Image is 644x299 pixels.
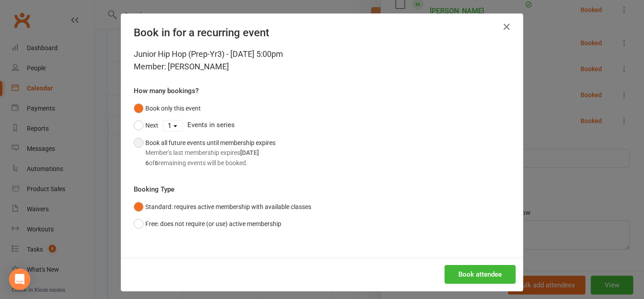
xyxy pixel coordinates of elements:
div: of remaining events will be booked. [145,158,275,168]
strong: [DATE] [240,149,259,156]
button: Book only this event [134,100,201,117]
button: Standard: requires active membership with available classes [134,198,311,215]
button: Close [500,20,514,34]
div: Book all future events until membership expires [145,138,275,168]
button: Book attendee [445,265,516,284]
div: Open Intercom Messenger [9,269,30,290]
div: Events in series [134,117,510,134]
strong: 6 [155,159,158,167]
strong: 6 [145,159,149,167]
div: Junior Hip Hop (Prep-Yr3) - [DATE] 5:00pm Member: [PERSON_NAME] [134,48,510,73]
button: Free: does not require (or use) active membership [134,215,281,232]
div: Member's last membership expires [145,148,275,158]
label: How many bookings? [134,85,199,96]
button: Book all future events until membership expiresMember's last membership expires[DATE]6of6remainin... [134,134,275,171]
h4: Book in for a recurring event [134,26,510,39]
button: Next [134,117,158,134]
label: Booking Type [134,184,174,195]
